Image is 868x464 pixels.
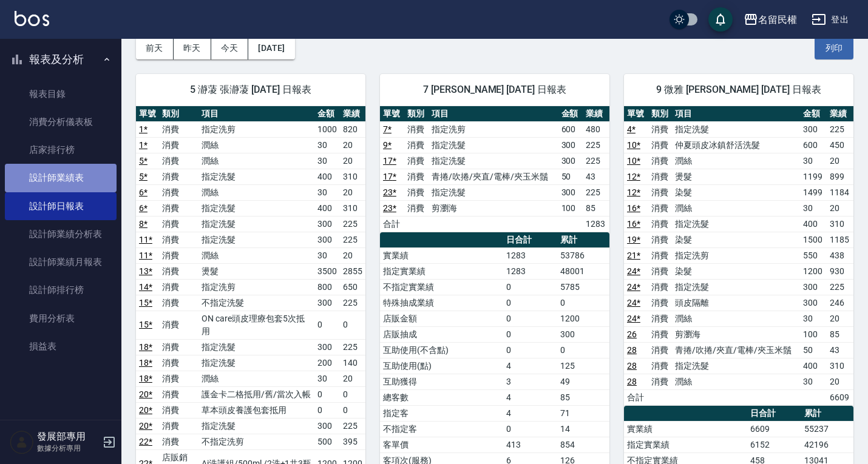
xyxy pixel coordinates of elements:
img: Logo [15,11,49,26]
td: 消費 [159,232,198,247]
a: 報表目錄 [5,80,117,108]
a: 設計師排行榜 [5,276,117,304]
td: 1000 [314,121,340,137]
td: 0 [314,311,340,339]
th: 項目 [429,106,558,122]
td: 0 [557,342,609,358]
td: 1199 [800,169,827,184]
td: 400 [800,358,827,374]
a: 設計師業績表 [5,164,117,192]
td: 指定洗髮 [198,169,314,184]
td: 413 [503,437,557,452]
td: 100 [800,326,827,342]
td: 消費 [648,279,673,295]
td: 30 [314,247,340,263]
td: 指定洗剪 [429,121,558,137]
td: 0 [503,295,557,311]
td: 指定實業績 [380,263,503,279]
td: 不指定實業績 [380,279,503,295]
td: 消費 [159,418,198,434]
th: 日合計 [747,406,801,422]
td: 20 [827,153,853,169]
span: 9 微雅 [PERSON_NAME] [DATE] 日報表 [639,84,839,96]
button: 昨天 [174,37,211,59]
td: 310 [340,169,365,184]
td: 300 [558,137,583,153]
td: 400 [800,216,827,232]
td: 消費 [404,121,429,137]
h5: 發展部專用 [37,431,99,443]
td: 6609 [827,389,853,405]
td: 30 [800,311,827,326]
td: 225 [340,295,365,311]
a: 店家排行榜 [5,136,117,164]
td: 消費 [648,247,673,263]
th: 業績 [340,106,365,122]
td: 互助使用(點) [380,358,503,374]
td: 合計 [380,216,404,232]
td: 仲夏頭皮冰鎮舒活洗髮 [672,137,800,153]
td: 6609 [747,421,801,437]
td: 140 [340,355,365,371]
td: 消費 [648,121,673,137]
th: 項目 [198,106,314,122]
button: 今天 [211,37,249,59]
td: 指定洗剪 [672,247,800,263]
th: 金額 [558,106,583,122]
td: 護金卡二格抵用/舊/當次入帳 [198,386,314,402]
td: 600 [800,137,827,153]
td: 400 [314,169,340,184]
td: 燙髮 [672,169,800,184]
td: 消費 [648,326,673,342]
td: 消費 [648,232,673,247]
td: 48001 [557,263,609,279]
td: 剪瀏海 [429,200,558,216]
td: 225 [583,137,609,153]
td: 225 [340,232,365,247]
a: 28 [627,377,637,386]
a: 26 [627,329,637,339]
td: 20 [827,374,853,389]
th: 累計 [557,232,609,248]
table: a dense table [624,106,853,406]
td: 消費 [159,121,198,137]
td: 300 [558,153,583,169]
td: 潤絲 [198,153,314,169]
td: 店販抽成 [380,326,503,342]
th: 項目 [672,106,800,122]
td: 246 [827,295,853,311]
td: 5785 [557,279,609,295]
td: 潤絲 [672,374,800,389]
td: 消費 [159,279,198,295]
button: 前天 [136,37,174,59]
td: 指定洗髮 [672,358,800,374]
td: 消費 [648,342,673,358]
td: 4 [503,358,557,374]
a: 設計師業績月報表 [5,248,117,276]
div: 名留民權 [758,12,797,27]
td: 300 [800,295,827,311]
td: 30 [314,184,340,200]
td: 1283 [583,216,609,232]
td: 消費 [404,153,429,169]
td: 53786 [557,247,609,263]
td: 1283 [503,263,557,279]
td: 潤絲 [198,247,314,263]
td: 指定實業績 [624,437,747,452]
td: 消費 [159,402,198,418]
th: 金額 [800,106,827,122]
td: 930 [827,263,853,279]
td: 燙髮 [198,263,314,279]
td: 指定洗髮 [429,153,558,169]
td: 互助獲得 [380,374,503,389]
td: 71 [557,405,609,421]
th: 業績 [827,106,853,122]
td: 55237 [801,421,853,437]
td: 消費 [159,339,198,355]
td: 潤絲 [672,200,800,216]
span: 7 [PERSON_NAME] [DATE] 日報表 [395,84,595,96]
td: 潤絲 [198,137,314,153]
td: 染髮 [672,184,800,200]
td: 225 [340,418,365,434]
table: a dense table [380,106,609,232]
